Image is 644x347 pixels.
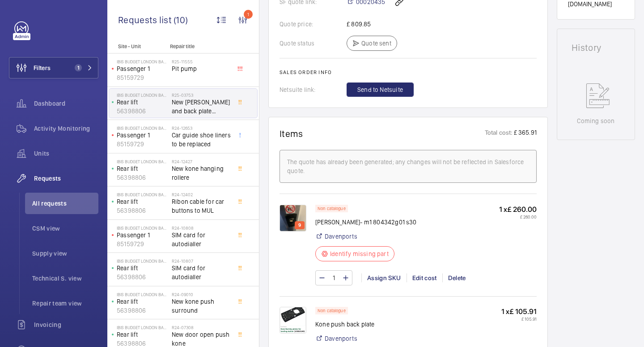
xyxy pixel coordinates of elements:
p: 1 x £ 105.91 [501,307,537,316]
p: IBIS BUDGET LONDON BARKING [117,225,168,231]
p: Coming soon [577,116,614,125]
p: 56398806 [117,273,168,281]
p: [PERSON_NAME]- m1 804342g01 s30 [315,218,417,227]
p: Site - Unit [107,43,166,50]
span: All requests [32,199,98,208]
img: 1741790453917-c280038b-6fff-42be-a954-cbb2514187ce [280,205,306,231]
p: Rear lift [117,164,168,173]
span: Requests list [118,14,174,25]
span: Repair team view [32,299,98,308]
img: 1741790454428-9cac638a-9e60-460e-9479-1aa790b24f03 [280,307,306,334]
span: CSM view [32,224,98,233]
p: 85159729 [117,73,168,82]
h2: R24-12402 [172,192,231,197]
a: Davenports [325,334,357,343]
span: SIM card for autodialler [172,231,231,248]
span: Invoicing [34,320,98,329]
p: £ 105.91 [501,316,537,322]
p: IBIS BUDGET LONDON BARKING [117,258,168,264]
span: Ribon cable for car buttons to MUL [172,197,231,215]
p: 56398806 [117,206,168,215]
p: 85159729 [117,240,168,248]
span: SIM card for autodialler [172,264,231,281]
a: Davenports [325,232,357,241]
p: IBIS BUDGET LONDON BARKING [117,292,168,297]
p: Rear lift [117,297,168,306]
h2: R24-09010 [172,292,231,297]
p: Kone push back plate [315,320,400,329]
p: Rear lift [117,98,168,107]
p: Non catalogue [318,207,346,210]
h2: Sales order info [280,69,537,75]
p: Total cost: [485,128,513,139]
h2: R24-07308 [172,325,231,330]
p: IBIS BUDGET LONDON BARKING [117,192,168,197]
span: 1 [75,64,82,71]
span: Technical S. view [32,274,98,283]
p: 1 x £ 260.00 [499,205,537,214]
span: Pit pump [172,64,231,73]
span: Car guide shoe liners to be replaced [172,131,231,149]
h2: R24-10808 [172,225,231,231]
p: 9 [297,221,303,229]
span: Filters [34,63,51,72]
span: New [PERSON_NAME] and back plate required [172,98,231,116]
p: Rear lift [117,197,168,206]
div: The quote has already been generated; any changes will not be reflected in Salesforce quote. [287,157,529,175]
span: New kone hanging rollere [172,164,231,182]
p: Rear lift [117,264,168,273]
span: Units [34,149,98,158]
div: Assign SKU [361,273,407,282]
div: Edit cost [407,273,442,282]
p: £ 365.91 [513,128,537,139]
p: £ 260.00 [499,214,537,219]
h2: R25-03753 [172,92,231,98]
p: Non catalogue [318,309,346,312]
button: Filters1 [9,57,98,78]
p: IBIS BUDGET LONDON BARKING [117,325,168,330]
span: New kone push surround [172,297,231,315]
button: Send to Netsuite [347,83,414,97]
h2: R24-12653 [172,125,231,131]
h2: R25-11555 [172,59,231,64]
p: IBIS BUDGET LONDON BARKING [117,159,168,164]
span: Dashboard [34,99,98,108]
p: Passenger 1 [117,64,168,73]
h2: R24-10807 [172,258,231,264]
p: Passenger 1 [117,131,168,140]
span: Send to Netsuite [357,85,403,94]
p: Identify missing part [330,249,389,258]
p: IBIS BUDGET LONDON BARKING [117,59,168,64]
p: 56398806 [117,173,168,182]
p: Rear lift [117,330,168,339]
p: 56398806 [117,107,168,116]
p: IBIS BUDGET LONDON BARKING [117,92,168,98]
span: Activity Monitoring [34,124,98,133]
h2: R24-12427 [172,159,231,164]
h1: History [572,43,620,52]
span: Supply view [32,249,98,258]
div: Delete [442,273,471,282]
p: Passenger 1 [117,231,168,240]
p: 56398806 [117,306,168,315]
span: Requests [34,174,98,183]
p: Repair title [170,43,229,50]
p: 85159729 [117,140,168,149]
h1: Items [280,128,303,139]
p: IBIS BUDGET LONDON BARKING [117,125,168,131]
